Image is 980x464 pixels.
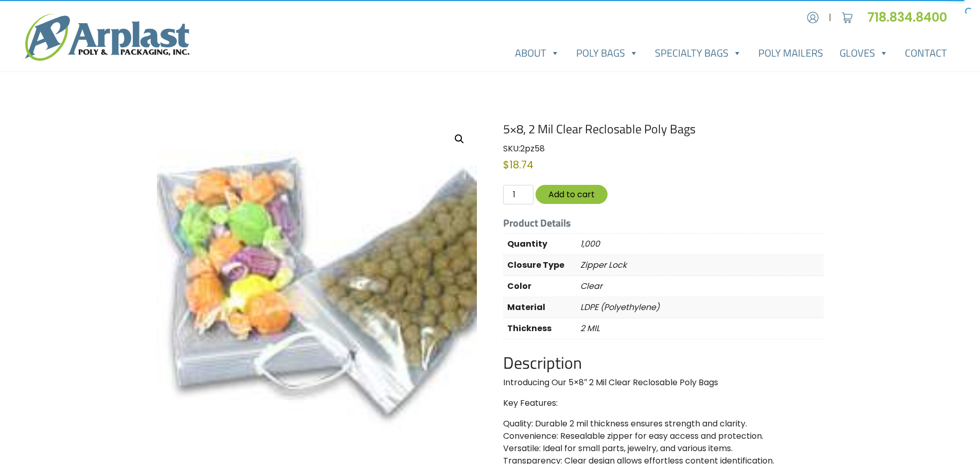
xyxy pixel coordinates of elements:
[568,43,647,63] a: Poly Bags
[580,255,823,276] p: Zipper Lock
[503,297,580,318] th: Material
[503,276,580,297] th: Color
[536,185,608,204] button: Add to cart
[503,353,823,372] h2: Description
[503,376,823,389] p: Introducing Our 5×8″ 2 Mil Clear Reclosable Poly Bags
[897,43,955,63] a: Contact
[450,130,469,148] a: View full-screen image gallery
[503,318,580,339] th: Thickness
[831,43,897,63] a: Gloves
[503,397,823,409] p: Key Features:
[503,233,823,339] table: Product Details
[580,234,823,254] p: 1,000
[829,11,831,24] span: |
[503,158,509,172] span: $
[647,43,750,63] a: Specialty Bags
[750,43,831,63] a: Poly Mailers
[507,43,568,63] a: About
[503,122,823,136] h1: 5×8, 2 Mil Clear Reclosable Poly Bags
[503,217,823,229] h5: Product Details
[503,255,580,276] th: Closure Type
[503,234,580,255] th: Quantity
[503,158,533,172] bdi: 18.74
[503,185,533,204] input: Qty
[580,297,823,318] p: LDPE (Polyethylene)
[25,14,189,61] img: logo
[503,143,545,154] span: SKU:
[580,318,823,339] p: 2 MIL
[157,122,477,442] img: 5x8, 2 Mil Clear Reclosable Poly Bags
[580,276,823,297] p: Clear
[520,143,545,154] span: 2pz58
[867,9,955,26] a: 718.834.8400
